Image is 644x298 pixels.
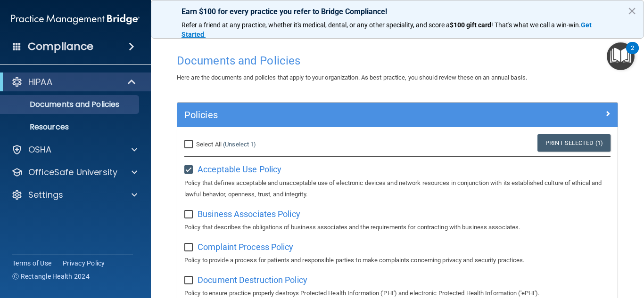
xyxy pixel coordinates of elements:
span: Select All [196,141,222,148]
strong: $100 gift card [450,21,491,29]
a: HIPAA [11,76,137,88]
span: Here are the documents and policies that apply to your organization. As best practice, you should... [177,74,527,81]
a: Get Started [182,21,593,38]
p: Settings [28,189,63,201]
p: Policy that defines acceptable and unacceptable use of electronic devices and network resources i... [184,177,611,200]
span: ! That's what we call a win-win. [491,21,581,29]
span: Refer a friend at any practice, whether it's medical, dental, or any other speciality, and score a [182,21,450,29]
p: Policy that describes the obligations of business associates and the requirements for contracting... [184,222,611,233]
h4: Compliance [28,40,93,53]
p: OfficeSafe University [28,167,117,178]
span: Business Associates Policy [198,209,300,219]
p: Policy to provide a process for patients and responsible parties to make complaints concerning pr... [184,255,611,266]
span: Document Destruction Policy [198,275,307,285]
p: Documents and Policies [6,100,135,109]
h5: Policies [184,110,501,120]
div: 2 [631,48,634,60]
a: OfficeSafe University [11,167,137,178]
span: Acceptable Use Policy [198,164,281,174]
p: OSHA [28,144,52,155]
button: Open Resource Center, 2 new notifications [607,42,635,70]
p: Resources [6,122,135,132]
a: (Unselect 1) [223,141,256,148]
h4: Documents and Policies [177,55,618,67]
button: Close [627,3,636,18]
p: Earn $100 for every practice you refer to Bridge Compliance! [182,7,613,16]
a: Policies [184,107,611,122]
span: Ⓒ Rectangle Health 2024 [12,272,90,281]
input: Select All (Unselect 1) [184,141,195,148]
p: HIPAA [28,76,52,88]
a: Print Selected (1) [537,134,611,152]
a: Terms of Use [12,258,51,268]
a: Privacy Policy [63,258,105,268]
a: OSHA [11,144,137,155]
img: PMB logo [11,10,140,29]
a: Settings [11,189,137,201]
span: Complaint Process Policy [198,242,293,252]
